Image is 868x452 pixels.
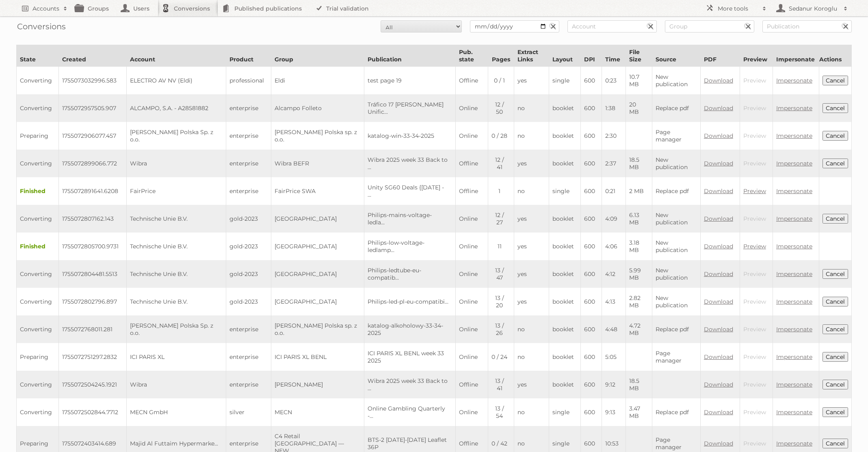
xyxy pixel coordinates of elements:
[17,205,59,233] td: Converting
[62,298,117,305] span: 1755072802796.897
[665,20,754,33] input: Group
[455,150,488,177] td: Offline
[580,315,602,343] td: 600
[652,260,701,288] td: New publication
[644,20,656,33] input: Search
[776,160,812,167] a: Impersonate
[740,122,773,150] td: Preview
[740,45,773,67] th: Preview
[488,150,514,177] td: 12 / 41
[819,45,852,67] th: Actions
[271,233,364,260] td: [GEOGRAPHIC_DATA]
[602,45,626,67] th: Time
[514,233,549,260] td: yes
[549,233,580,260] td: booklet
[652,343,701,371] td: Page manager
[271,371,364,398] td: [PERSON_NAME]
[626,371,652,398] td: 18.5 MB
[17,45,59,67] th: State
[704,381,733,388] a: Download
[127,288,226,315] td: Technische Unie B.V.
[488,288,514,315] td: 13 / 20
[127,67,226,95] td: ELECTRO AV NV (Eldi)
[580,233,602,260] td: 600
[704,104,733,112] a: Download
[549,122,580,150] td: booklet
[743,243,766,250] a: Preview
[455,315,488,343] td: Online
[626,260,652,288] td: 5.99 MB
[823,159,848,168] button: Cancel
[514,398,549,426] td: no
[455,94,488,122] td: Online
[704,215,733,222] a: Download
[127,150,226,177] td: Wibra
[127,260,226,288] td: Technische Unie B.V.
[602,343,626,371] td: 5:05
[580,67,602,95] td: 600
[127,371,226,398] td: Wibra
[226,343,271,371] td: enterprise
[626,288,652,315] td: 2.82 MB
[823,214,848,224] button: Cancel
[740,94,773,122] td: Preview
[580,288,602,315] td: 600
[271,260,364,288] td: [GEOGRAPHIC_DATA]
[823,131,848,141] button: Cancel
[271,122,364,150] td: [PERSON_NAME] Polska sp. z o.o.
[488,122,514,150] td: 0 / 28
[514,371,549,398] td: yes
[17,67,59,95] td: Converting
[839,20,851,33] input: Search
[704,298,733,305] a: Download
[455,67,488,95] td: Offline
[17,233,59,260] td: Finished
[742,20,754,33] input: Search
[455,45,488,67] th: Pub. state
[704,270,733,278] a: Download
[364,67,455,95] td: test page 19
[271,177,364,205] td: FairPrice SWA
[62,132,116,139] span: 1755072906077.457
[743,187,766,195] a: Preview
[271,315,364,343] td: [PERSON_NAME] Polska sp. z o.o.
[704,409,733,416] a: Download
[62,270,117,278] span: 1755072804481.5513
[626,177,652,205] td: 2 MB
[514,205,549,233] td: yes
[17,177,59,205] td: Finished
[271,205,364,233] td: [GEOGRAPHIC_DATA]
[455,233,488,260] td: Online
[226,315,271,343] td: enterprise
[364,122,455,150] td: katalog-win-33-34-2025
[32,4,59,13] h2: Accounts
[488,260,514,288] td: 13 / 47
[704,132,733,139] a: Download
[271,150,364,177] td: Wibra BEFR
[271,343,364,371] td: ICI PARIS XL BENL
[364,288,455,315] td: Philips-led-pl-eu-compatibi...
[700,45,740,67] th: PDF
[580,343,602,371] td: 600
[549,398,580,426] td: single
[740,150,773,177] td: Preview
[626,398,652,426] td: 3.47 MB
[652,177,701,205] td: Replace pdf
[62,409,118,416] span: 1755072502844.7712
[823,352,848,362] button: Cancel
[59,45,127,67] th: Created
[776,132,812,139] a: Impersonate
[271,398,364,426] td: MECN
[364,177,455,205] td: Unity SG60 Deals {[DATE] - ...
[740,260,773,288] td: Preview
[226,398,271,426] td: silver
[549,150,580,177] td: booklet
[455,343,488,371] td: Online
[740,315,773,343] td: Preview
[776,353,812,361] a: Impersonate
[580,177,602,205] td: 600
[488,45,514,67] th: Pages
[602,122,626,150] td: 2:30
[652,94,701,122] td: Replace pdf
[652,67,701,95] td: New publication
